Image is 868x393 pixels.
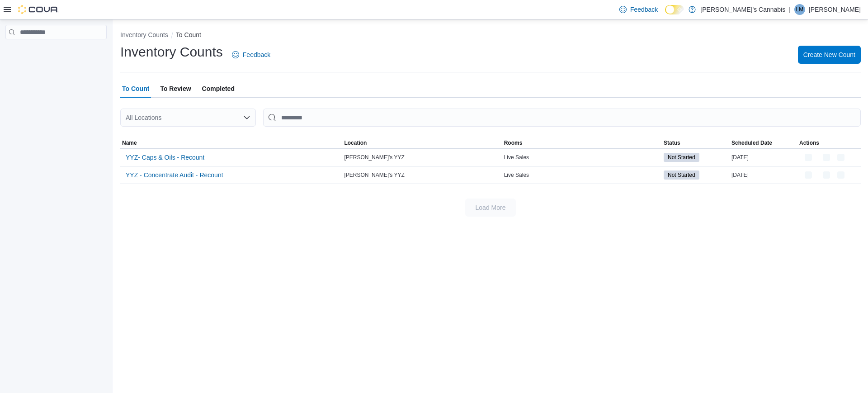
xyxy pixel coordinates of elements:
[120,31,168,38] button: Inventory Counts
[664,170,699,180] span: Not Started
[664,153,699,162] span: Not Started
[668,171,695,179] span: Not Started
[835,170,846,180] button: Delete
[344,139,367,147] span: Location
[662,137,730,148] button: Status
[5,41,107,63] nav: Complex example
[730,152,797,163] div: [DATE]
[465,199,516,217] button: Load More
[821,151,832,164] button: Edit count details
[789,4,791,15] p: |
[730,137,797,148] button: Scheduled Date
[665,5,684,14] input: Dark Mode
[122,168,227,182] button: YYZ - Concentrate Audit - Recount
[796,4,804,15] span: LM
[243,50,270,59] span: Feedback
[122,139,137,147] span: Name
[794,4,805,15] div: Leo Mojica
[342,137,502,148] button: Location
[730,170,797,180] div: [DATE]
[799,139,819,147] span: Actions
[228,46,274,64] a: Feedback
[630,5,658,14] span: Feedback
[202,80,235,98] span: Completed
[126,170,223,180] span: YYZ - Concentrate Audit - Recount
[243,114,250,121] button: Open list of options
[835,152,846,163] button: Delete
[664,139,680,147] span: Status
[502,137,662,148] button: Rooms
[504,139,523,147] span: Rooms
[809,4,861,15] p: [PERSON_NAME]
[160,80,191,98] span: To Review
[120,30,861,41] nav: An example of EuiBreadcrumbs
[668,153,695,161] span: Not Started
[120,137,342,148] button: Name
[731,139,772,147] span: Scheduled Date
[803,50,855,59] span: Create New Count
[616,0,661,19] a: Feedback
[821,168,832,182] button: Edit count details
[126,153,204,162] span: YYZ- Caps & Oils - Recount
[122,151,208,164] button: YYZ- Caps & Oils - Recount
[122,80,149,98] span: To Count
[263,109,861,127] input: This is a search bar. After typing your query, hit enter to filter the results lower in the page.
[344,171,404,179] span: [PERSON_NAME]'s YYZ
[476,203,506,212] span: Load More
[502,170,662,180] div: Live Sales
[798,46,861,64] button: Create New Count
[120,43,223,61] h1: Inventory Counts
[176,31,201,38] button: To Count
[700,4,785,15] p: [PERSON_NAME]'s Cannabis
[18,5,59,14] img: Cova
[502,152,662,163] div: Live Sales
[344,154,404,161] span: [PERSON_NAME]'s YYZ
